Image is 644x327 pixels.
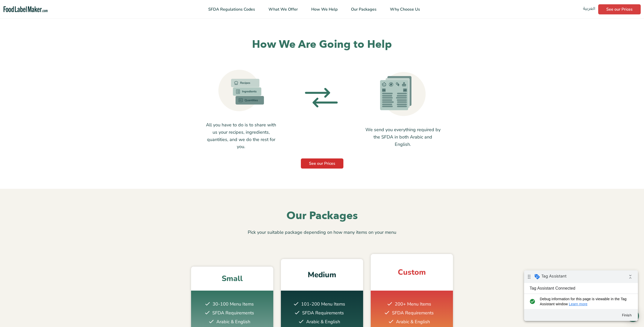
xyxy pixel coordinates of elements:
span: What We Offer [267,7,298,12]
div: Pick your suitable package depending on how many items on your menu [239,229,405,236]
div: Medium [281,259,363,291]
p: All you have to do is to share with us your recipes, ingredients, quantities, and we do the rest ... [203,121,279,150]
i: Collapse debug badge [101,1,111,11]
i: check_circle [4,26,12,36]
li: SFDA Requirements [390,310,434,316]
span: Our Packages [349,7,377,12]
a: العربية [583,4,595,14]
li: 30-100 Menu Items [211,301,254,308]
span: Tag Assistant [17,3,43,8]
span: Why Choose Us [388,7,421,12]
li: Arabic & English [304,318,340,325]
div: Custom [371,254,453,291]
div: Small [191,267,273,291]
li: Arabic & English [394,318,430,325]
li: SFDA Requirements [210,310,254,316]
li: 200+ Menu Items [393,301,431,308]
a: Food Label Maker homepage [4,6,48,12]
li: SFDA Requirements [300,310,344,316]
button: Finish [94,40,112,49]
span: Debug information for this page is viewable in the Tag Assistant window [16,26,106,36]
span: How We Help [310,7,338,12]
h2: How We Are Going to Help [156,38,488,52]
li: 101-200 Menu Items [299,301,345,308]
a: See our Prices [301,158,343,169]
p: We send you everything required by the SFDA in both Arabic and English. [365,126,441,148]
a: See our Prices [598,4,641,14]
a: Learn more [45,32,64,36]
span: SFDA Regulations Codes [207,7,256,12]
li: Arabic & English [214,318,250,325]
h2: Our Packages [156,209,488,223]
